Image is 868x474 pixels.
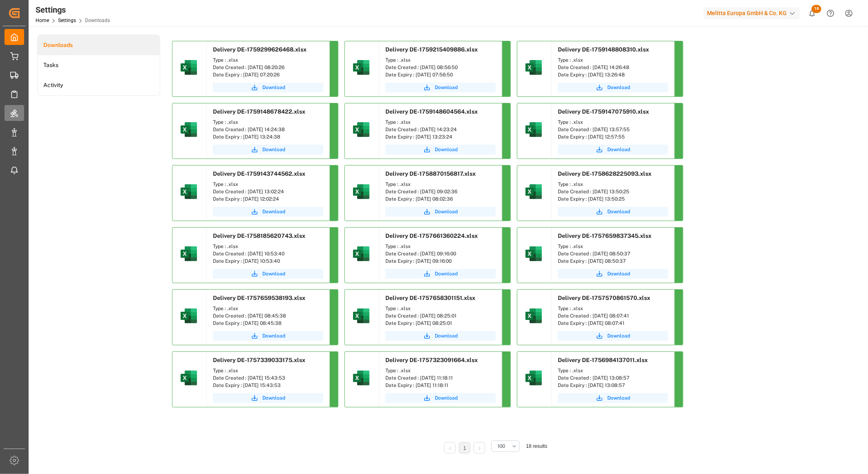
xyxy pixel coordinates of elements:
li: Next Page [474,442,485,454]
a: Download [385,207,496,217]
span: Delivery DE-1759148604564.xlsx [385,108,478,115]
img: microsoft-excel-2019--v1.png [179,306,199,326]
div: Type : .xlsx [213,118,323,126]
li: 1 [459,442,470,454]
button: Download [558,83,668,92]
span: Delivery DE-1758628225093.xlsx [558,170,651,177]
button: Download [213,331,323,341]
img: microsoft-excel-2019--v1.png [524,182,544,201]
div: Date Created : [DATE] 13:02:24 [213,188,323,195]
button: Download [558,145,668,154]
a: Download [213,269,323,279]
span: Download [435,394,458,402]
div: Date Expiry : [DATE] 10:53:40 [213,257,323,265]
div: Date Expiry : [DATE] 12:57:55 [558,133,668,141]
a: Download [558,269,668,279]
span: Download [262,84,285,91]
span: Download [262,332,285,340]
div: Date Expiry : [DATE] 13:23:24 [385,133,496,141]
div: Date Expiry : [DATE] 09:16:00 [385,257,496,265]
div: Type : .xlsx [213,56,323,64]
img: microsoft-excel-2019--v1.png [524,368,544,388]
span: Download [607,270,630,277]
div: Date Created : [DATE] 08:45:38 [213,312,323,320]
img: microsoft-excel-2019--v1.png [179,120,199,139]
div: Type : .xlsx [385,56,496,64]
div: Date Created : [DATE] 11:18:11 [385,374,496,382]
a: Downloads [38,35,160,55]
span: Delivery DE-1759215409886.xlsx [385,46,478,53]
li: Tasks [38,55,160,75]
img: microsoft-excel-2019--v1.png [351,120,371,139]
span: Delivery DE-1759148678422.xlsx [213,108,305,115]
div: Date Created : [DATE] 08:20:26 [213,64,323,71]
a: Settings [58,18,76,23]
a: Activity [38,75,160,95]
div: Type : .xlsx [213,243,323,250]
div: Date Created : [DATE] 15:43:53 [213,374,323,382]
a: Download [213,207,323,217]
img: microsoft-excel-2019--v1.png [351,58,371,77]
span: 18 [812,5,821,13]
div: Type : .xlsx [385,181,496,188]
img: microsoft-excel-2019--v1.png [351,368,371,388]
div: Date Expiry : [DATE] 08:25:01 [385,320,496,327]
div: Date Expiry : [DATE] 08:07:41 [558,320,668,327]
img: microsoft-excel-2019--v1.png [179,58,199,77]
span: 18 results [526,443,547,449]
div: Type : .xlsx [558,118,668,126]
button: Download [213,145,323,154]
button: Download [385,269,496,279]
button: Download [385,331,496,341]
div: Date Created : [DATE] 13:57:55 [558,126,668,133]
span: Delivery DE-1757661360224.xlsx [385,233,478,239]
span: Download [607,84,630,91]
span: Delivery DE-1758870156817.xlsx [385,170,476,177]
span: Download [262,270,285,277]
div: Date Expiry : [DATE] 07:56:50 [385,71,496,78]
button: Melitta Europa GmbH & Co. KG [704,5,803,21]
a: Download [385,83,496,92]
div: Date Expiry : [DATE] 13:50:25 [558,195,668,203]
span: Delivery DE-1757659837345.xlsx [558,233,651,239]
span: Delivery DE-1759299626468.xlsx [213,46,306,53]
span: Delivery DE-1756984137011.xlsx [558,357,648,363]
button: Download [558,331,668,341]
img: microsoft-excel-2019--v1.png [524,120,544,139]
span: Download [435,146,458,153]
button: Download [558,207,668,217]
button: Help Center [821,4,840,22]
div: Date Created : [DATE] 09:02:36 [385,188,496,195]
img: microsoft-excel-2019--v1.png [179,182,199,201]
div: Date Expiry : [DATE] 13:26:48 [558,71,668,78]
div: Date Expiry : [DATE] 08:02:36 [385,195,496,203]
button: Download [558,393,668,403]
img: microsoft-excel-2019--v1.png [524,58,544,77]
div: Date Expiry : [DATE] 13:08:57 [558,382,668,389]
div: Type : .xlsx [213,367,323,374]
div: Date Created : [DATE] 14:24:38 [213,126,323,133]
div: Date Expiry : [DATE] 11:18:11 [385,382,496,389]
img: microsoft-excel-2019--v1.png [351,182,371,201]
div: Date Created : [DATE] 08:56:50 [385,64,496,71]
div: Date Created : [DATE] 08:07:41 [558,312,668,320]
div: Date Created : [DATE] 14:23:24 [385,126,496,133]
div: Type : .xlsx [558,56,668,64]
div: Settings [36,4,110,16]
span: Download [607,208,630,215]
a: 1 [463,445,466,451]
div: Type : .xlsx [385,305,496,312]
div: Date Expiry : [DATE] 08:45:38 [213,320,323,327]
button: show 18 new notifications [803,4,821,22]
img: microsoft-excel-2019--v1.png [351,306,371,326]
div: Date Expiry : [DATE] 08:50:37 [558,257,668,265]
button: open menu [491,440,520,452]
img: microsoft-excel-2019--v1.png [524,306,544,326]
span: Delivery DE-1759143744562.xlsx [213,170,305,177]
button: Download [385,145,496,154]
